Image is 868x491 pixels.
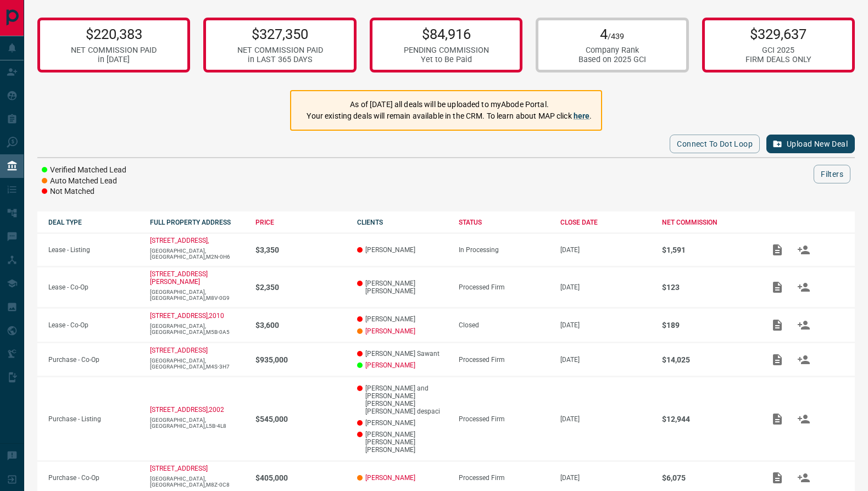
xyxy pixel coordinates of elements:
[150,248,244,260] p: [GEOGRAPHIC_DATA],[GEOGRAPHIC_DATA],M2N-0H6
[662,245,753,254] p: $1,591
[357,315,448,323] p: [PERSON_NAME]
[662,415,753,423] p: $12,944
[459,474,549,482] div: Processed Firm
[357,350,448,358] p: [PERSON_NAME] Sawant
[814,165,850,183] button: Filters
[150,417,244,429] p: [GEOGRAPHIC_DATA],[GEOGRAPHIC_DATA],L5B-4L8
[150,358,244,370] p: [GEOGRAPHIC_DATA],[GEOGRAPHIC_DATA],M4S-3H7
[764,283,791,291] span: Add / View Documents
[150,270,208,286] a: [STREET_ADDRESS][PERSON_NAME]
[791,321,817,328] span: Match Clients
[662,219,753,226] div: NET COMMISSION
[745,46,811,55] div: GCI 2025
[791,283,817,291] span: Match Clients
[560,356,651,364] p: [DATE]
[150,237,209,244] a: [STREET_ADDRESS],
[459,219,549,226] div: STATUS
[357,246,448,254] p: [PERSON_NAME]
[662,355,753,364] p: $14,025
[255,473,346,482] p: $405,000
[48,321,139,329] p: Lease - Co-Op
[745,55,811,64] div: FIRM DEALS ONLY
[307,99,592,110] p: As of [DATE] all deals will be uploaded to myAbode Portal.
[764,355,791,363] span: Add / View Documents
[745,26,811,42] p: $329,637
[42,165,126,176] li: Verified Matched Lead
[42,186,126,197] li: Not Matched
[150,323,244,335] p: [GEOGRAPHIC_DATA],[GEOGRAPHIC_DATA],M5B-0A5
[357,384,448,415] p: [PERSON_NAME] and [PERSON_NAME] [PERSON_NAME] [PERSON_NAME] despaci
[791,245,817,253] span: Match Clients
[764,473,791,481] span: Add / View Documents
[791,473,817,481] span: Match Clients
[560,246,651,254] p: [DATE]
[560,415,651,423] p: [DATE]
[71,55,157,64] div: in [DATE]
[365,327,415,335] a: [PERSON_NAME]
[662,321,753,330] p: $189
[237,46,323,55] div: NET COMMISSION PAID
[255,321,346,330] p: $3,600
[578,26,646,42] p: 4
[574,111,590,120] a: here
[791,415,817,422] span: Match Clients
[791,355,817,363] span: Match Clients
[764,245,791,253] span: Add / View Documents
[150,219,244,226] div: FULL PROPERTY ADDRESS
[357,419,448,427] p: [PERSON_NAME]
[71,26,157,42] p: $220,383
[459,246,549,254] div: In Processing
[662,283,753,292] p: $123
[365,474,415,482] a: [PERSON_NAME]
[255,245,346,254] p: $3,350
[255,219,346,226] div: PRICE
[48,415,139,423] p: Purchase - Listing
[237,55,323,64] div: in LAST 365 DAYS
[42,176,126,187] li: Auto Matched Lead
[48,219,139,226] div: DEAL TYPE
[357,219,448,226] div: CLIENTS
[307,110,592,122] p: Your existing deals will remain available in the CRM. To learn about MAP click .
[150,289,244,301] p: [GEOGRAPHIC_DATA],[GEOGRAPHIC_DATA],M8V-0G9
[357,280,448,295] p: [PERSON_NAME] [PERSON_NAME]
[48,356,139,364] p: Purchase - Co-Op
[608,32,624,41] span: /439
[71,46,157,55] div: NET COMMISSION PAID
[150,476,244,488] p: [GEOGRAPHIC_DATA],[GEOGRAPHIC_DATA],M8Z-0C8
[48,474,139,482] p: Purchase - Co-Op
[404,55,489,64] div: Yet to Be Paid
[764,415,791,422] span: Add / View Documents
[560,474,651,482] p: [DATE]
[150,465,208,472] a: [STREET_ADDRESS]
[459,356,549,364] div: Processed Firm
[662,473,753,482] p: $6,075
[578,46,646,55] div: Company Rank
[459,415,549,423] div: Processed Firm
[459,283,549,291] div: Processed Firm
[48,283,139,291] p: Lease - Co-Op
[255,415,346,423] p: $545,000
[560,321,651,329] p: [DATE]
[48,246,139,254] p: Lease - Listing
[766,135,855,153] button: Upload New Deal
[404,46,489,55] div: PENDING COMMISSION
[365,361,415,369] a: [PERSON_NAME]
[150,406,224,414] a: [STREET_ADDRESS],2002
[404,26,489,42] p: $84,916
[237,26,323,42] p: $327,350
[255,355,346,364] p: $935,000
[357,431,448,454] p: [PERSON_NAME] [PERSON_NAME] [PERSON_NAME]
[578,55,646,64] div: Based on 2025 GCI
[150,312,224,320] a: [STREET_ADDRESS],2010
[764,321,791,328] span: Add / View Documents
[670,135,760,153] button: Connect to Dot Loop
[560,283,651,291] p: [DATE]
[150,347,208,354] a: [STREET_ADDRESS]
[255,283,346,292] p: $2,350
